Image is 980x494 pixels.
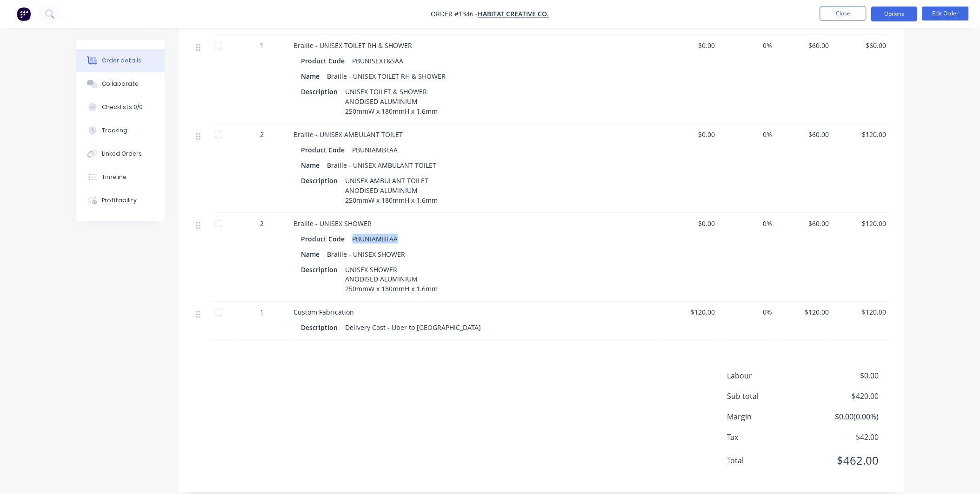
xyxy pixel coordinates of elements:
span: Order #1346 - [431,10,478,19]
span: 2 [260,130,264,139]
div: Braille - UNISEX AMBULANT TOILET [324,158,440,172]
button: Order details [76,49,165,72]
span: 1 [260,41,264,50]
button: Collaborate [76,72,165,96]
button: Options [871,7,918,21]
span: $0.00 [810,370,879,382]
div: Description [301,263,342,276]
button: Checklists 0/0 [76,96,165,119]
div: Collaborate [102,80,139,88]
button: Linked Orders [76,142,165,165]
span: Braille - UNISEX TOILET RH & SHOWER [294,41,413,50]
div: Name [301,69,324,83]
span: $120.00 [837,130,887,139]
a: Habitat Creative Co. [478,10,549,19]
span: $60.00 [780,41,830,50]
div: Product Code [301,232,349,246]
span: Margin [727,412,810,423]
span: $0.00 ( 0.00 %) [810,412,879,423]
span: 1 [260,308,264,317]
span: $60.00 [780,130,830,139]
span: $0.00 [666,41,716,50]
span: $0.00 [666,130,716,139]
span: 2 [260,219,264,228]
span: Braille - UNISEX SHOWER [294,219,372,228]
div: PBUNIAMBTAA [349,143,402,157]
span: Custom Fabrication [294,308,354,317]
div: PBUNIAMBTAA [349,232,402,246]
div: Product Code [301,143,349,157]
button: Tracking [76,119,165,142]
span: $60.00 [837,41,887,50]
div: Braille - UNISEX SHOWER [324,247,409,261]
span: $120.00 [837,219,887,228]
button: Profitability [76,189,165,212]
div: Description [301,85,342,98]
button: Timeline [76,165,165,189]
div: Linked Orders [102,150,142,158]
div: UNISEX TOILET & SHOWER ANODISED ALUMINIUM 250mmW x 180mmH x 1.6mm [342,85,442,118]
div: Description [301,174,342,187]
span: Labour [727,370,810,382]
div: Name [301,158,324,172]
span: 0% [723,219,773,228]
span: Sub total [727,391,810,402]
button: Edit Order [922,7,969,21]
span: $420.00 [810,391,879,402]
span: $120.00 [666,308,716,317]
div: Delivery Cost - Uber to [GEOGRAPHIC_DATA] [342,321,485,335]
div: Order details [102,56,141,65]
div: UNISEX AMBULANT TOILET ANODISED ALUMINIUM 250mmW x 180mmH x 1.6mm [342,174,442,207]
span: Tax [727,432,810,443]
span: $120.00 [837,308,887,317]
div: Braille - UNISEX TOILET RH & SHOWER [324,69,450,83]
div: Timeline [102,173,127,181]
div: Description [301,321,342,335]
span: $0.00 [666,219,716,228]
span: 0% [723,308,773,317]
span: 0% [723,130,773,139]
span: 0% [723,41,773,50]
span: $120.00 [780,308,830,317]
span: $42.00 [810,432,879,443]
span: Braille - UNISEX AMBULANT TOILET [294,130,403,139]
div: Tracking [102,126,127,135]
div: Name [301,247,324,261]
div: Checklists 0/0 [102,103,143,111]
button: Close [820,7,867,21]
span: Total [727,455,810,467]
div: PBUNISEXT&SAA [349,54,407,68]
span: $60.00 [780,219,830,228]
span: $462.00 [810,453,879,469]
div: Product Code [301,54,349,68]
div: Profitability [102,196,137,205]
div: UNISEX SHOWER ANODISED ALUMINIUM 250mmW x 180mmH x 1.6mm [342,263,442,296]
img: Factory [17,7,31,21]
